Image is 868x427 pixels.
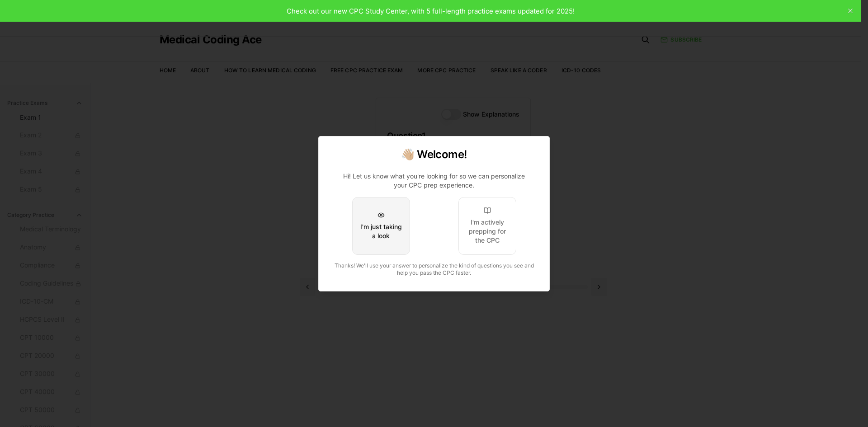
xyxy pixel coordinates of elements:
span: Thanks! We'll use your answer to personalize the kind of questions you see and help you pass the ... [335,262,534,276]
p: Hi! Let us know what you're looking for so we can personalize your CPC prep experience. [337,172,531,190]
button: I'm actively prepping for the CPC [458,197,516,255]
h2: 👋🏼 Welcome! [330,147,538,162]
div: I'm just taking a look [360,222,402,240]
button: I'm just taking a look [352,197,410,255]
div: I'm actively prepping for the CPC [466,218,509,245]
